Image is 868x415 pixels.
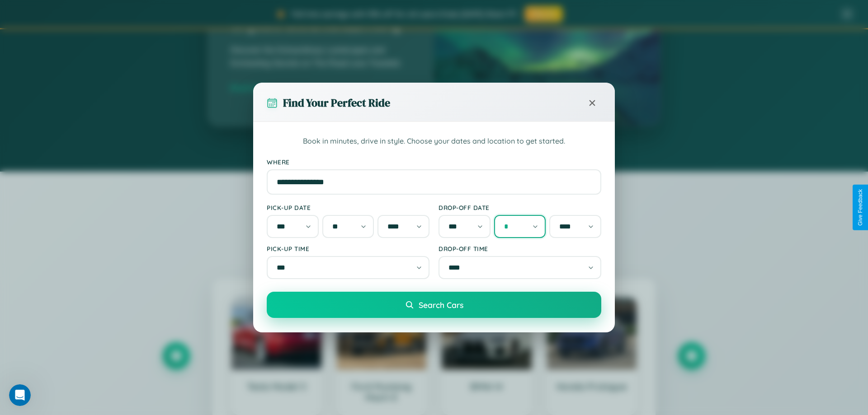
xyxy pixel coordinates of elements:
[419,300,463,310] span: Search Cars
[267,135,601,147] p: Book in minutes, drive in style. Choose your dates and location to get started.
[267,292,601,318] button: Search Cars
[283,95,390,110] h3: Find Your Perfect Ride
[267,245,429,252] label: Pick-up Time
[267,204,429,211] label: Pick-up Date
[439,204,601,211] label: Drop-off Date
[267,158,601,166] label: Where
[439,245,601,252] label: Drop-off Time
